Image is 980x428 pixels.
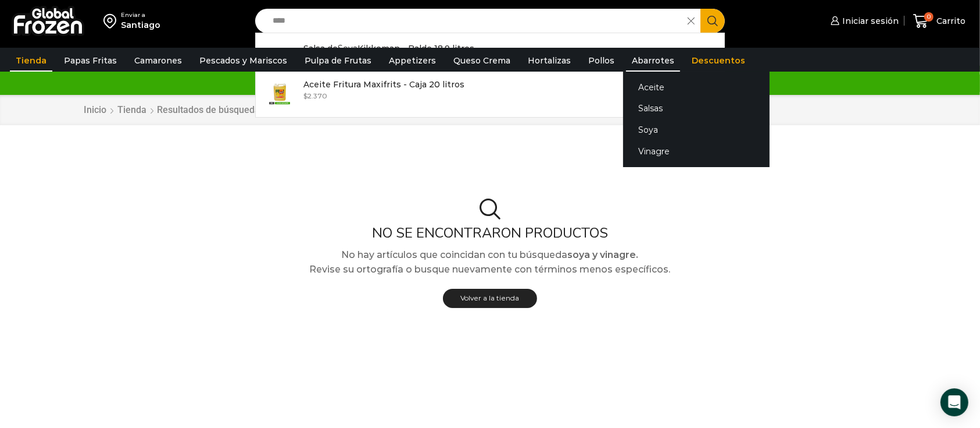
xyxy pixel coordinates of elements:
[303,91,327,100] bdi: 2.370
[582,49,620,72] a: Pollos
[383,49,442,72] a: Appetizers
[623,76,770,98] a: Aceite
[626,49,680,72] a: Abarrotes
[623,140,770,162] a: Vinagre
[194,49,293,72] a: Pescados y Mariscos
[74,225,906,242] h2: No se encontraron productos
[338,43,357,54] strong: Soya
[128,49,188,72] a: Camarones
[256,39,724,75] a: Salsa deSoyaKikkoman - Balde 18.9 litros $2.490
[83,104,350,117] nav: Breadcrumb
[117,104,147,117] a: Tienda
[303,78,464,91] p: Aceite Fritura Maxifrits - Caja 20 litros
[839,15,899,27] span: Iniciar sesión
[121,11,160,19] div: Enviar a
[103,11,121,31] img: address-field-icon.svg
[303,42,474,55] p: Salsa de Kikkoman - Balde 18.9 litros
[74,247,906,277] p: No hay artículos que coincidan con tu búsqueda Revise su ortografía o busque nuevamente con térmi...
[686,49,751,72] a: Descuentos
[303,91,307,100] span: $
[940,388,968,416] div: Open Intercom Messenger
[522,49,577,72] a: Hortalizas
[933,15,965,27] span: Carrito
[448,49,516,72] a: Queso Crema
[910,8,968,35] a: 0 Carrito
[700,9,725,33] button: Search button
[623,119,770,141] a: Soya
[828,9,899,33] a: Iniciar sesión
[157,104,350,115] h1: Resultados de búsqueda para “soya y vinagre”
[461,293,520,302] span: Volver a la tienda
[256,75,724,111] a: Aceite Fritura Maxifrits - Caja 20 litros $2.370
[10,49,52,72] a: Tienda
[299,49,377,72] a: Pulpa de Frutas
[623,98,770,119] a: Salsas
[83,104,107,117] a: Inicio
[568,249,639,260] strong: soya y vinagre.
[924,12,933,22] span: 0
[58,49,123,72] a: Papas Fritas
[121,19,160,31] div: Santiago
[443,289,538,308] a: Volver a la tienda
